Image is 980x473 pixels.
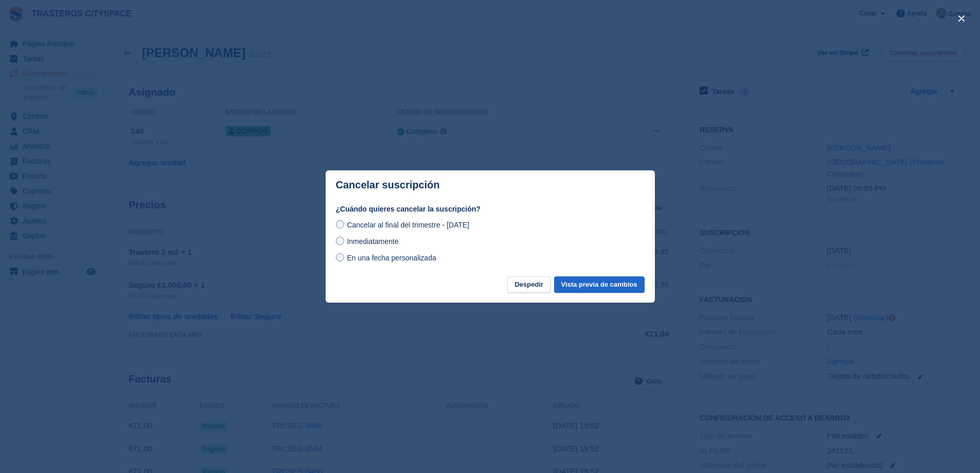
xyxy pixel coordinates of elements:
span: En una fecha personalizada [347,254,436,262]
input: Cancelar al final del trimestre - [DATE] [336,220,344,229]
button: Despedir [507,276,550,293]
label: ¿Cuándo quieres cancelar la suscripción? [336,204,645,215]
p: Cancelar suscripción [336,179,440,191]
span: Inmediatamente [347,237,398,246]
button: close [953,10,970,27]
input: En una fecha personalizada [336,253,344,261]
span: Cancelar al final del trimestre - [DATE] [347,221,469,229]
button: Vista previa de cambios [554,276,645,293]
input: Inmediatamente [336,237,344,245]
